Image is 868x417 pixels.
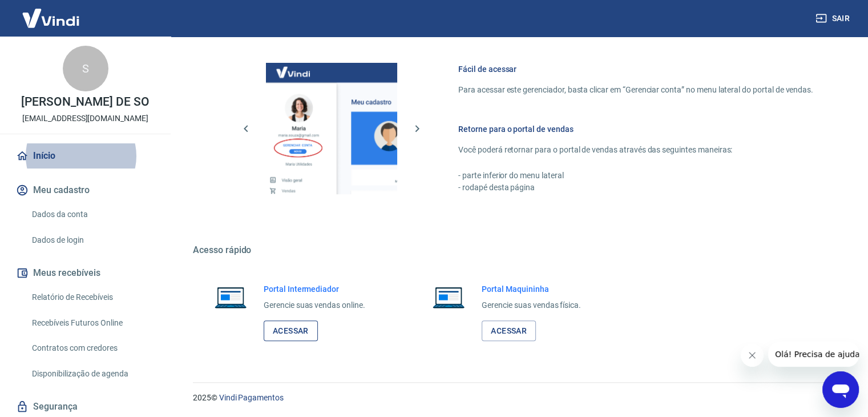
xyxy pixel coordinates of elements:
img: Imagem de um notebook aberto [425,283,473,311]
a: Relatório de Recebíveis [27,286,157,309]
p: Você poderá retornar para o portal de vendas através das seguintes maneiras: [458,144,813,156]
a: Acessar [264,320,318,342]
a: Recebíveis Futuros Online [27,311,157,335]
p: - parte inferior do menu lateral [458,170,813,182]
a: Disponibilização de agenda [27,362,157,386]
iframe: Fechar mensagem [741,344,764,367]
p: [PERSON_NAME] DE SO [21,96,149,108]
img: Imagem de um notebook aberto [207,283,255,311]
p: Para acessar este gerenciador, basta clicar em “Gerenciar conta” no menu lateral do portal de ven... [458,84,813,96]
p: - rodapé desta página [458,182,813,194]
h6: Retorne para o portal de vendas [458,123,813,135]
p: Gerencie suas vendas física. [482,299,581,311]
p: 2025 © [193,392,841,404]
button: Sair [813,8,854,29]
button: Meu cadastro [14,178,157,203]
img: Vindi [14,1,88,35]
h5: Acesso rápido [193,244,841,256]
p: Gerencie suas vendas online. [264,299,365,311]
h6: Portal Maquininha [482,283,581,295]
button: Meus recebíveis [14,260,157,286]
img: Imagem da dashboard mostrando o botão de gerenciar conta na sidebar no lado esquerdo [266,63,397,194]
div: S [63,46,108,91]
p: [EMAIL_ADDRESS][DOMAIN_NAME] [22,113,148,125]
a: Vindi Pagamentos [219,393,284,402]
span: Olá! Precisa de ajuda? [7,8,96,17]
a: Contratos com credores [27,336,157,360]
iframe: Mensagem da empresa [768,342,859,367]
a: Dados da conta [27,203,157,226]
iframe: Botão para abrir a janela de mensagens [822,371,859,408]
h6: Portal Intermediador [264,283,365,295]
a: Início [14,143,157,169]
a: Dados de login [27,228,157,252]
a: Acessar [482,320,536,342]
h6: Fácil de acessar [458,63,813,75]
